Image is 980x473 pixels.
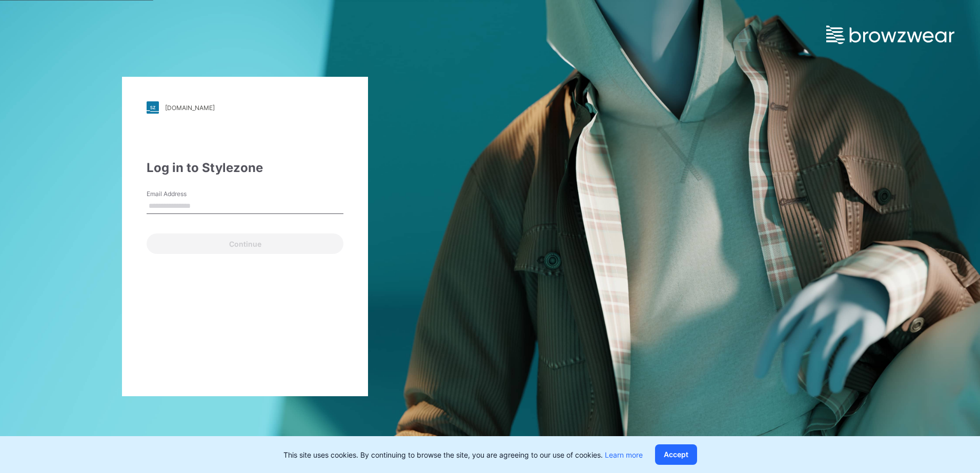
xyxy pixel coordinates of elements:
[655,444,697,465] button: Accept
[147,189,218,199] label: Email Address
[283,449,643,460] p: This site uses cookies. By continuing to browse the site, you are agreeing to our use of cookies.
[147,101,343,114] a: [DOMAIN_NAME]
[147,159,343,177] div: Log in to Stylezone
[165,104,215,112] div: [DOMAIN_NAME]
[826,26,954,44] img: browzwear-logo.e42bd6dac1945053ebaf764b6aa21510.svg
[605,450,643,459] a: Learn more
[147,101,159,114] img: stylezone-logo.562084cfcfab977791bfbf7441f1a819.svg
